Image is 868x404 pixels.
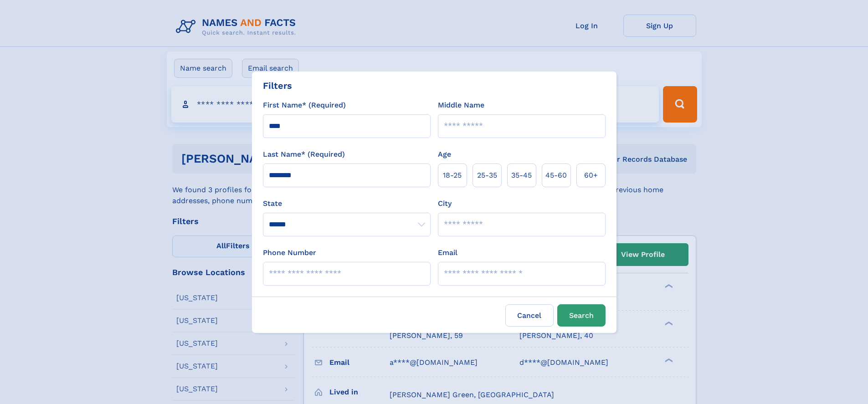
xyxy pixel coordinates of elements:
[438,247,457,258] label: Email
[438,198,452,209] label: City
[584,170,598,181] span: 60+
[263,198,431,209] label: State
[557,304,606,327] button: Search
[438,149,451,160] label: Age
[263,79,292,92] div: Filters
[511,170,532,181] span: 35‑45
[263,247,316,258] label: Phone Number
[443,170,462,181] span: 18‑25
[545,170,567,181] span: 45‑60
[263,149,345,160] label: Last Name* (Required)
[505,304,554,327] label: Cancel
[263,100,346,111] label: First Name* (Required)
[477,170,497,181] span: 25‑35
[438,100,484,111] label: Middle Name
